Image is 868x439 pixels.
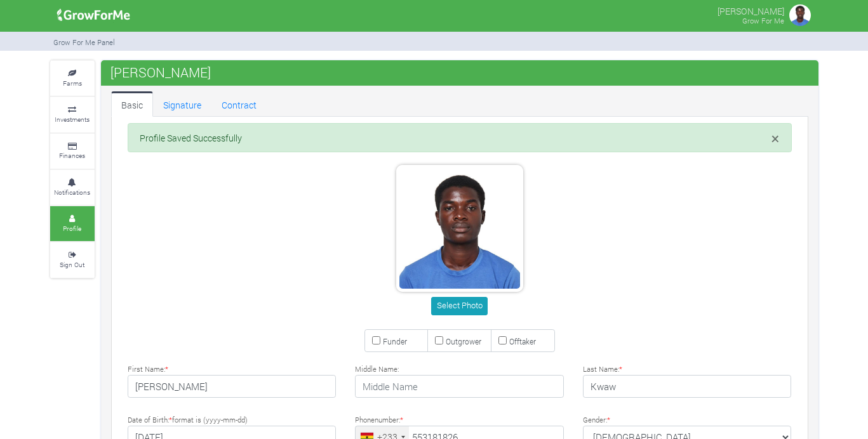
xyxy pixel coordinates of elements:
[718,3,784,18] p: [PERSON_NAME]
[383,336,407,346] small: Funder
[583,375,792,398] input: Last Name
[59,151,85,160] small: Finances
[63,224,81,233] small: Profile
[128,375,337,398] input: First Name
[53,37,115,47] small: Grow For Me Panel
[355,375,564,398] input: Middle Name
[355,415,403,426] label: Phonenumber:
[111,91,153,117] a: Basic
[446,336,481,346] small: Outgrower
[771,129,779,148] span: ×
[55,115,90,124] small: Investments
[128,415,248,426] label: Date of Birth: format is (yyyy-mm-dd)
[107,60,214,85] span: [PERSON_NAME]
[583,415,610,426] label: Gender:
[60,260,84,269] small: Sign Out
[372,336,380,344] input: Funder
[211,91,267,117] a: Contract
[583,364,622,375] label: Last Name:
[355,364,399,375] label: Middle Name:
[50,97,95,132] a: Investments
[63,79,82,88] small: Farms
[742,16,784,25] small: Grow For Me
[509,336,536,346] small: Offtaker
[128,364,168,375] label: First Name:
[54,188,90,197] small: Notifications
[771,131,779,146] button: Close
[431,297,488,315] button: Select Photo
[498,336,507,344] input: Offtaker
[787,3,813,28] img: growforme image
[50,170,95,205] a: Notifications
[53,3,135,28] img: growforme image
[50,206,95,241] a: Profile
[50,134,95,169] a: Finances
[50,61,95,96] a: Farms
[435,336,443,344] input: Outgrower
[153,91,211,117] a: Signature
[128,123,792,152] div: Profile Saved Successfully
[50,242,95,277] a: Sign Out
